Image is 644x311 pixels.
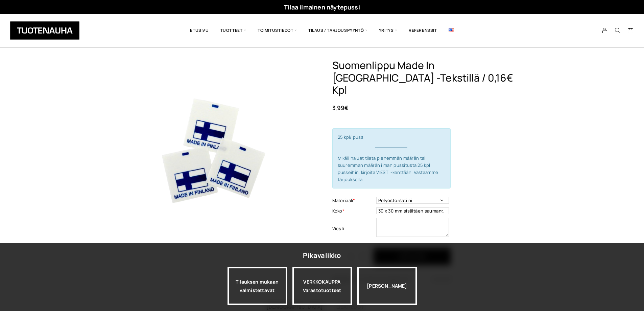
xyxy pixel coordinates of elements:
[332,197,375,204] label: Materiaali
[403,19,443,42] a: Referenssit
[627,27,634,35] a: Cart
[332,104,348,112] bdi: 3,99
[373,19,403,42] span: Yritys
[124,59,304,239] img: de2ce482-c805-416b-b3e7-99ebbb2c26f0
[449,28,454,32] img: English
[292,267,352,305] a: VERKKOKAUPPAVarastotuotteet
[611,27,624,34] button: Search
[598,27,612,34] a: My Account
[184,19,214,42] a: Etusivu
[292,267,352,305] div: VERKKOKAUPPA Varastotuotteet
[215,19,252,42] span: Tuotteet
[303,19,373,42] span: Tilaus / Tarjouspyyntö
[228,267,287,305] a: Tilauksen mukaan valmistettavat
[10,21,79,40] img: Tuotenauha Oy
[344,104,348,112] span: €
[284,3,360,11] a: Tilaa ilmainen näytepussi
[303,249,341,262] div: Pikavalikko
[332,59,520,97] h1: Suomenlippu Made In [GEOGRAPHIC_DATA] -Tekstillä / 0,16€ Kpl
[357,267,417,305] div: [PERSON_NAME]
[338,134,445,182] span: 25 kpl/ pussi Mikäli haluat tilata pienemmän määrän tai suuremman määrän ilman pussitusta 25 kpl ...
[332,207,375,215] label: Koko
[252,19,303,42] span: Toimitustiedot
[332,225,375,232] label: Viesti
